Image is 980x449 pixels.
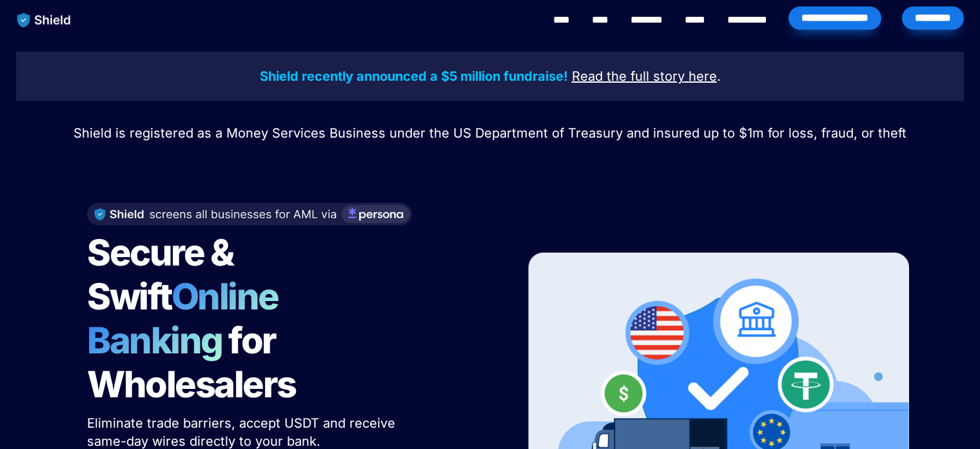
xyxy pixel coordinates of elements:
img: website logo [11,6,77,34]
span: . [717,68,721,84]
strong: Shield recently announced a $5 million fundraise! [260,68,568,84]
a: here [689,70,717,83]
span: Online Banking [87,275,291,362]
span: for Wholesalers [87,318,296,406]
span: Shield is registered as a Money Services Business under the US Department of Treasury and insured... [73,125,906,141]
u: Read the full story [572,68,685,84]
u: here [689,68,717,84]
span: Secure & Swift [87,231,239,318]
span: Eliminate trade barriers, accept USDT and receive same-day wires directly to your bank. [87,415,399,449]
a: Read the full story [572,70,685,83]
